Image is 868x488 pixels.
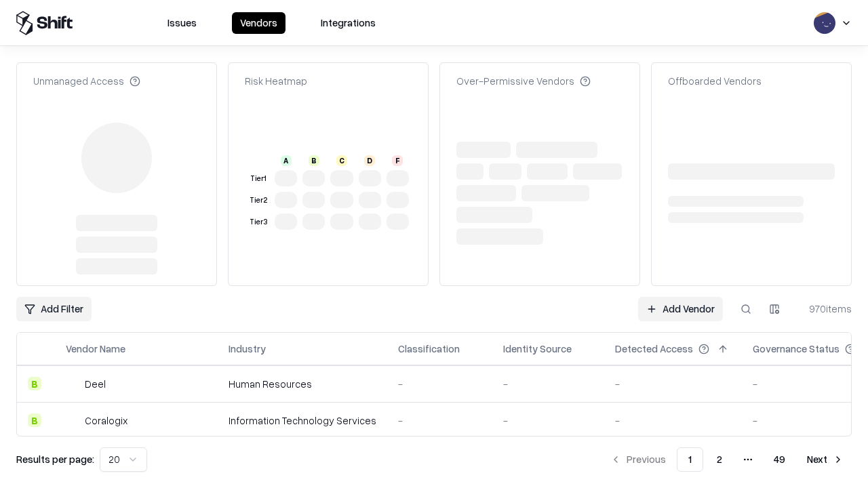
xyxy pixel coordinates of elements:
button: Issues [159,12,205,34]
div: Information Technology Services [229,413,376,428]
div: C [336,155,347,166]
div: Tier 1 [248,173,269,184]
div: B [28,377,41,390]
a: Add Vendor [638,297,723,321]
div: Vendor Name [66,342,125,356]
button: 49 [763,447,796,472]
button: Add Filter [16,297,92,321]
button: Integrations [313,12,384,34]
div: B [28,413,41,427]
img: Coralogix [66,413,79,427]
div: 970 items [797,302,852,316]
div: Identity Source [503,342,572,356]
div: - [615,413,731,428]
div: Governance Status [753,342,840,356]
div: Over-Permissive Vendors [456,74,591,88]
div: - [503,413,593,428]
img: Deel [66,377,79,390]
div: - [398,413,481,428]
button: 1 [677,447,703,472]
div: A [281,155,292,166]
div: D [364,155,375,166]
div: Industry [229,342,266,356]
div: Classification [398,342,460,356]
div: Unmanaged Access [33,74,140,88]
div: Risk Heatmap [245,74,307,88]
div: Detected Access [615,342,693,356]
nav: pagination [602,447,852,472]
div: B [309,155,319,166]
button: Vendors [232,12,285,34]
div: - [615,377,731,391]
p: Results per page: [16,452,94,466]
div: Deel [85,377,106,391]
div: - [398,377,481,391]
div: - [503,377,593,391]
div: Human Resources [229,377,376,391]
button: Next [799,447,852,472]
div: F [392,155,403,166]
div: Coralogix [85,413,127,428]
button: 2 [706,447,733,472]
div: Offboarded Vendors [668,74,762,88]
div: Tier 2 [248,195,269,206]
div: Tier 3 [248,216,269,228]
